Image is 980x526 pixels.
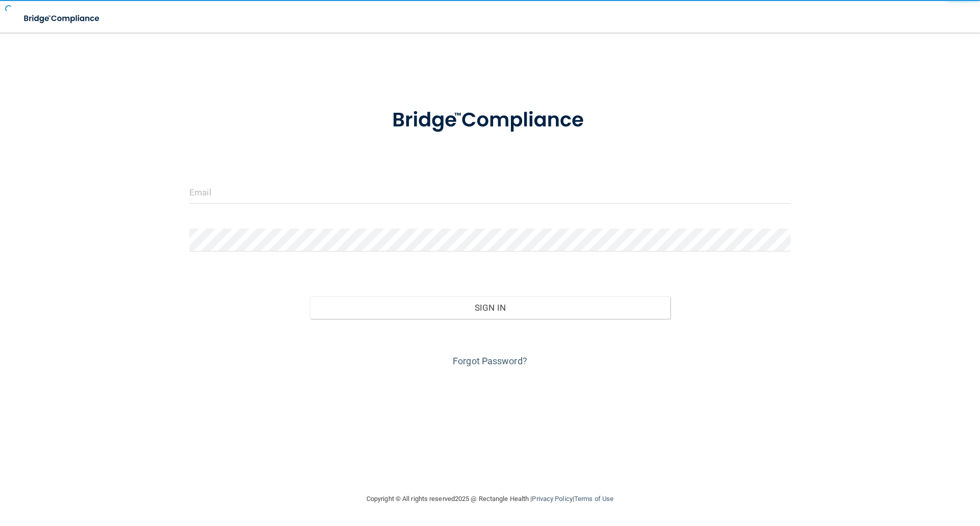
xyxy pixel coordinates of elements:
div: Copyright © All rights reserved 2025 @ Rectangle Health | | [304,483,676,515]
img: bridge_compliance_login_screen.278c3ca4.svg [371,94,609,147]
a: Forgot Password? [453,356,527,366]
input: Email [189,181,791,204]
a: Privacy Policy [532,495,572,503]
a: Terms of Use [574,495,614,503]
img: bridge_compliance_login_screen.278c3ca4.svg [15,8,109,29]
button: Sign In [310,296,671,319]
